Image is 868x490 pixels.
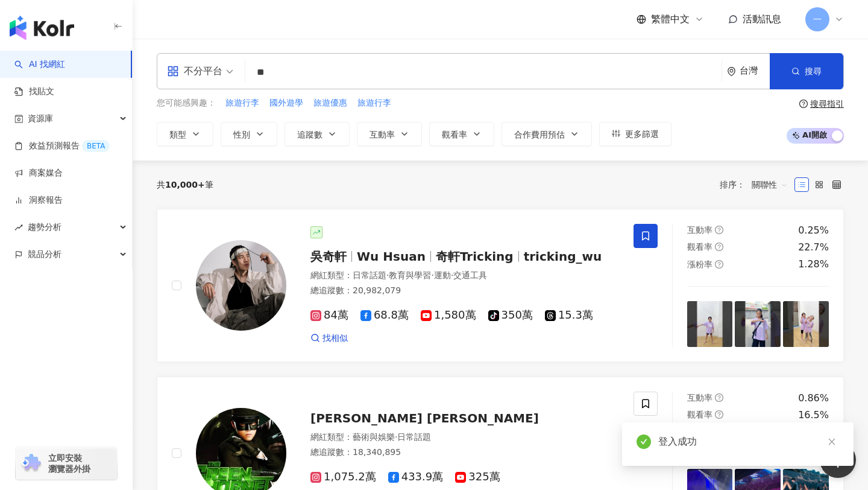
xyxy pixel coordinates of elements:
[28,105,53,132] span: 資源庫
[157,122,213,146] button: 類型
[798,241,829,254] div: 22.7%
[313,97,347,109] span: 旅遊優惠
[715,393,723,402] span: question-circle
[221,122,277,146] button: 性別
[196,240,286,331] img: KOL Avatar
[813,13,822,26] span: 一
[431,270,433,280] span: ·
[353,270,386,280] span: 日常話題
[715,410,723,419] span: question-circle
[599,122,671,146] button: 更多篩選
[225,97,260,110] button: 旅遊行李
[310,249,347,264] span: 吳奇軒
[451,270,453,280] span: ·
[783,301,829,347] img: post-image
[310,332,348,345] a: 找相似
[798,409,829,422] div: 16.5%
[233,130,250,139] span: 性別
[14,140,110,152] a: 效益預測報告BETA
[310,285,619,297] div: 總追蹤數 ： 20,982,079
[687,393,712,402] span: 互動率
[357,97,392,110] button: 旅遊行李
[715,243,723,251] span: question-circle
[169,130,186,139] span: 類型
[752,175,788,194] span: 關聯性
[28,241,61,268] span: 競品分析
[14,194,63,206] a: 洞察報告
[165,180,205,189] span: 10,000+
[357,97,391,109] span: 旅遊行李
[357,249,426,264] span: Wu Hsuan
[828,437,836,446] span: close
[770,53,843,89] button: 搜尋
[798,224,829,237] div: 0.25%
[357,122,422,146] button: 互動率
[310,411,539,425] span: [PERSON_NAME] [PERSON_NAME]
[157,97,216,109] span: 您可能感興趣：
[502,122,592,146] button: 合作費用預估
[310,447,619,459] div: 總追蹤數 ： 18,340,895
[310,309,348,322] span: 84萬
[687,301,733,347] img: post-image
[285,122,350,146] button: 追蹤數
[455,471,500,483] span: 325萬
[743,13,781,25] span: 活動訊息
[157,180,213,189] div: 共 筆
[735,301,781,347] img: post-image
[715,260,723,269] span: question-circle
[805,66,822,76] span: 搜尋
[310,431,619,444] div: 網紅類型 ：
[637,434,651,449] span: check-circle
[436,249,514,264] span: 奇軒Tricking
[322,332,348,345] span: 找相似
[429,122,494,146] button: 觀看率
[19,454,43,473] img: chrome extension
[488,309,533,322] span: 350萬
[810,99,844,109] div: 搜尋指引
[297,130,322,139] span: 追蹤數
[421,309,476,322] span: 1,580萬
[48,453,90,474] span: 立即安裝 瀏覽器外掛
[310,270,619,282] div: 網紅類型 ：
[799,100,808,108] span: question-circle
[720,175,794,194] div: 排序：
[625,129,659,139] span: 更多篩選
[798,392,829,405] div: 0.86%
[442,130,467,139] span: 觀看率
[370,130,395,139] span: 互動率
[157,209,844,362] a: KOL Avatar吳奇軒Wu Hsuan奇軒Trickingtricking_wu網紅類型：日常話題·教育與學習·運動·交通工具總追蹤數：20,982,07984萬68.8萬1,580萬350...
[225,97,259,109] span: 旅遊行李
[16,447,117,480] a: chrome extension立即安裝 瀏覽器外掛
[167,65,179,77] span: appstore
[14,59,65,71] a: searchAI 找網紅
[397,432,431,442] span: 日常話題
[167,62,222,81] div: 不分平台
[545,309,593,322] span: 15.3萬
[269,97,304,110] button: 國外遊學
[687,242,712,252] span: 觀看率
[434,270,451,280] span: 運動
[453,270,487,280] span: 交通工具
[269,97,303,109] span: 國外遊學
[687,225,712,235] span: 互動率
[14,223,23,232] span: rise
[14,86,54,98] a: 找貼文
[715,226,723,234] span: question-circle
[727,67,736,76] span: environment
[514,130,565,139] span: 合作費用預估
[740,66,770,76] div: 台灣
[310,471,376,483] span: 1,075.2萬
[14,167,63,179] a: 商案媒合
[524,249,602,264] span: tricking_wu
[386,270,389,280] span: ·
[687,259,712,269] span: 漲粉率
[687,410,712,419] span: 觀看率
[389,270,431,280] span: 教育與學習
[658,434,839,449] div: 登入成功
[798,258,829,271] div: 1.28%
[388,471,444,483] span: 433.9萬
[353,432,395,442] span: 藝術與娛樂
[313,97,348,110] button: 旅遊優惠
[28,214,61,241] span: 趨勢分析
[651,13,690,26] span: 繁體中文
